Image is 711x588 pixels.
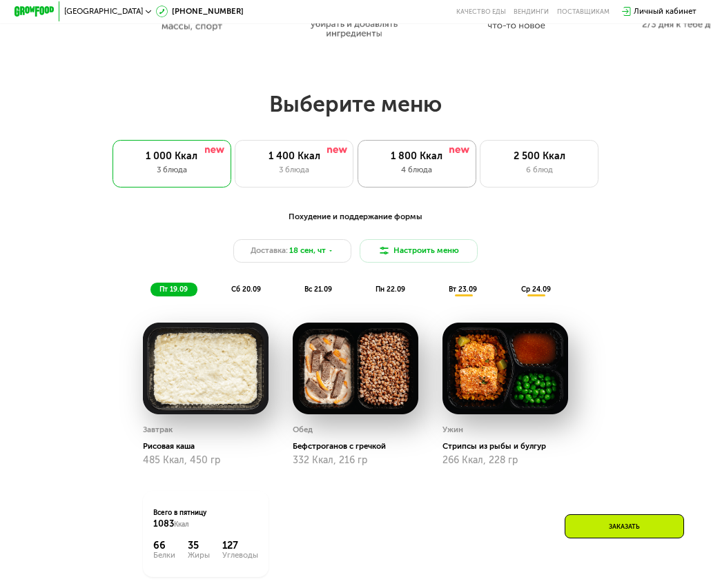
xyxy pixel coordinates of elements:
div: 2 500 Ккал [491,150,588,162]
div: Углеводы [222,551,258,559]
h2: Выберите меню [32,90,679,118]
div: 4 блюда [368,164,465,176]
span: сб 20.09 [231,285,261,294]
span: пн 22.09 [376,285,405,294]
div: Рисовая каша [143,441,276,451]
span: Доставка: [251,245,288,256]
div: 6 блюд [491,164,588,176]
span: 1083 [153,518,174,529]
a: [PHONE_NUMBER] [156,6,244,17]
div: Жиры [188,551,210,559]
div: 35 [188,540,210,551]
div: Стрипсы из рыбы и булгур [442,441,576,451]
span: ср 24.09 [521,285,551,294]
div: 485 Ккал, 450 гр [143,455,268,466]
div: Обед [293,423,313,437]
div: Личный кабинет [634,6,697,17]
div: Всего в пятницу [153,508,259,530]
div: Заказать [565,514,684,538]
div: 1 400 Ккал [246,150,343,162]
span: Ккал [174,520,189,529]
a: Качество еды [456,8,506,15]
div: 332 Ккал, 216 гр [293,455,418,466]
div: 1 000 Ккал [123,150,222,162]
div: 266 Ккал, 228 гр [442,455,567,466]
div: Завтрак [143,423,173,437]
button: Настроить меню [360,239,478,263]
div: 127 [222,540,258,551]
span: пт 19.09 [159,285,188,294]
span: [GEOGRAPHIC_DATA] [64,8,143,15]
div: 66 [153,540,175,551]
a: Вендинги [514,8,549,15]
div: 3 блюда [123,164,222,176]
span: вт 23.09 [449,285,477,294]
span: 18 сен, чт [289,245,326,256]
span: вс 21.09 [304,285,332,294]
div: Белки [153,551,175,559]
div: Ужин [442,423,463,437]
div: Похудение и поддержание формы [64,211,648,223]
div: 1 800 Ккал [368,150,465,162]
div: Бефстроганов с гречкой [293,441,426,451]
div: поставщикам [557,8,610,15]
div: 3 блюда [246,164,343,176]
